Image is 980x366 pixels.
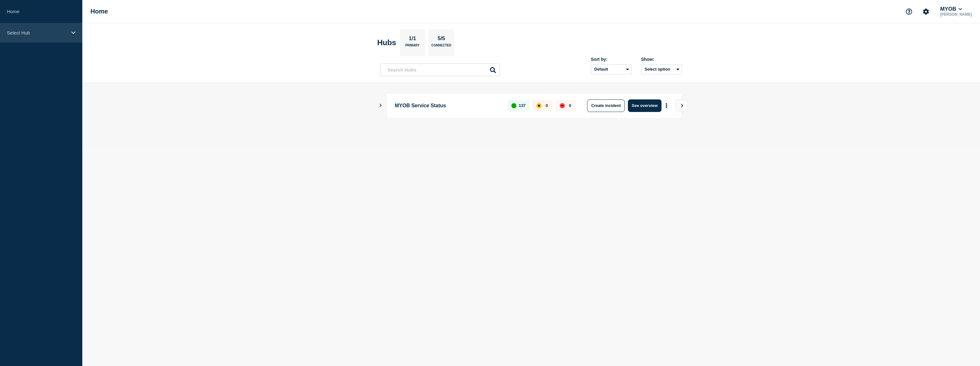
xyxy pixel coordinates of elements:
[560,103,565,108] div: down
[591,64,632,74] select: Sort by
[641,57,682,62] div: Show:
[511,103,516,108] div: up
[395,99,501,112] p: MYOB Service Status
[519,103,526,108] p: 137
[406,35,419,44] p: 1/1
[939,12,973,17] p: [PERSON_NAME]
[546,103,548,108] p: 0
[628,99,661,112] button: See overview
[591,57,632,62] div: Sort by:
[431,44,451,50] p: Connected
[435,35,448,44] p: 5/5
[7,30,67,35] p: Select Hub
[377,38,396,47] h2: Hubs
[90,8,108,15] h1: Home
[380,63,500,76] input: Search Hubs
[536,103,542,108] div: affected
[379,103,382,108] button: Show Connected Hubs
[675,99,688,112] button: View
[405,44,420,50] p: Primary
[569,103,571,108] p: 0
[939,6,963,12] button: MYOB
[919,5,933,18] button: Account settings
[587,99,625,112] button: Create incident
[662,100,671,111] button: More actions
[902,5,916,18] button: Support
[641,64,682,74] button: Select option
